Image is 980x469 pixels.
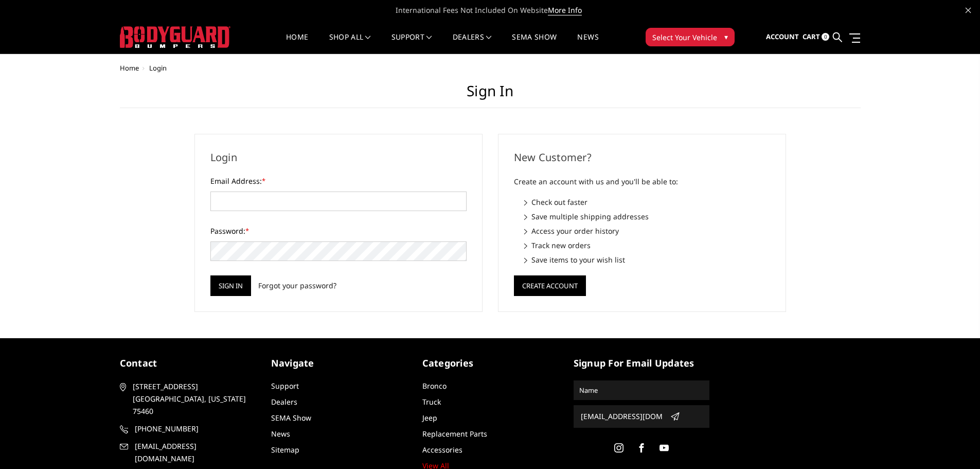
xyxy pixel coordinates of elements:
h2: Login [210,150,467,165]
h5: contact [120,356,256,370]
li: Access your order history [524,225,770,236]
a: Forgot your password? [258,280,336,291]
a: Jeep [422,413,437,423]
a: Dealers [453,33,492,54]
label: Password: [210,225,467,236]
input: Email [577,408,666,425]
a: SEMA Show [271,413,311,423]
li: Save items to your wish list [524,254,770,265]
a: Truck [422,397,441,407]
span: 0 [822,33,829,41]
a: Dealers [271,397,297,407]
button: Create Account [514,275,586,296]
a: [EMAIL_ADDRESS][DOMAIN_NAME] [120,440,256,465]
span: Login [149,63,167,73]
span: Account [766,32,799,41]
h5: signup for email updates [574,356,709,370]
a: Account [766,23,799,51]
a: News [271,429,290,439]
a: shop all [329,33,371,54]
a: More Info [548,5,582,15]
h5: Categories [422,356,558,370]
h1: Sign in [120,82,861,108]
a: Sitemap [271,445,299,455]
span: [EMAIL_ADDRESS][DOMAIN_NAME] [135,440,254,465]
a: Home [120,63,139,73]
span: [PHONE_NUMBER] [135,423,254,435]
a: Accessories [422,445,462,455]
li: Check out faster [524,197,770,207]
a: Support [271,381,299,391]
a: Replacement Parts [422,429,487,439]
li: Save multiple shipping addresses [524,211,770,222]
input: Sign in [210,275,251,296]
a: Home [286,33,308,54]
span: [STREET_ADDRESS] [GEOGRAPHIC_DATA], [US_STATE] 75460 [133,380,252,418]
button: Select Your Vehicle [646,28,735,46]
a: Create Account [514,280,586,289]
span: Select Your Vehicle [652,32,717,43]
p: Create an account with us and you'll be able to: [514,176,770,188]
h5: Navigate [271,356,407,370]
label: Email Address: [210,176,467,186]
li: Track new orders [524,240,770,251]
span: ▾ [724,31,728,42]
input: Name [575,382,708,398]
span: Cart [803,32,820,41]
a: SEMA Show [512,33,557,54]
a: [PHONE_NUMBER] [120,423,256,435]
a: Bronco [422,381,447,391]
a: Support [391,33,432,54]
a: News [577,33,598,54]
h2: New Customer? [514,150,770,165]
img: BODYGUARD BUMPERS [120,26,230,48]
a: Cart 0 [803,23,829,51]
